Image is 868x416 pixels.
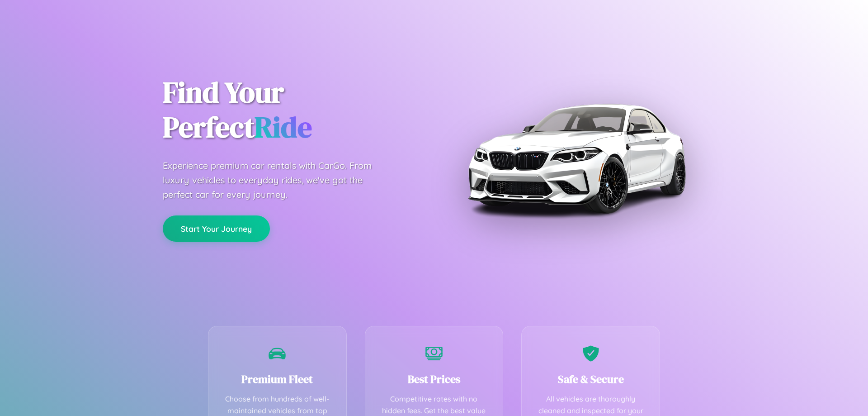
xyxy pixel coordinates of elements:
[255,107,312,147] span: Ride
[535,372,646,387] h3: Safe & Secure
[222,372,333,387] h3: Premium Fleet
[163,215,270,242] button: Start Your Journey
[379,372,490,387] h3: Best Prices
[463,45,689,272] img: Premium BMW car rental vehicle
[163,158,389,202] p: Experience premium car rentals with CarGo. From luxury vehicles to everyday rides, we've got the ...
[163,75,420,145] h1: Find Your Perfect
